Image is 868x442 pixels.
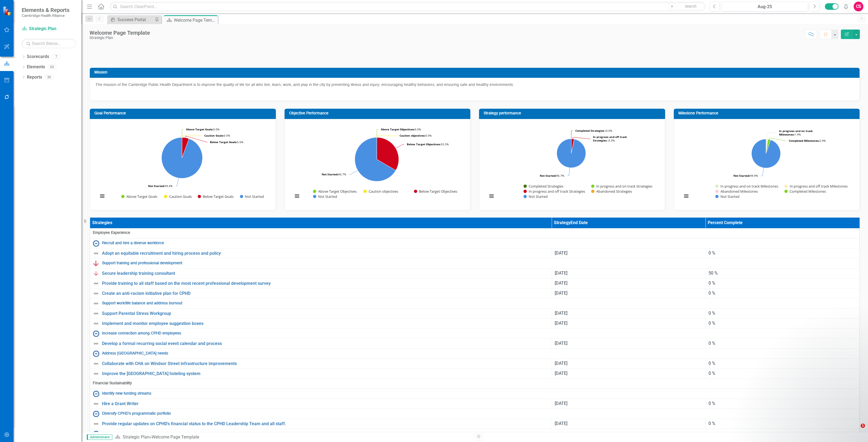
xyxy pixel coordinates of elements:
path: Not Started, 131. [751,139,780,168]
a: Strategic Plan [22,26,76,32]
button: Show Above Target Objectives [313,189,357,194]
img: No Information [93,330,99,337]
div: 0 % [709,310,857,317]
td: Double-Click to Edit Right Click for Context Menu [90,288,552,298]
img: Not Defined [93,300,99,307]
img: Not Defined [93,340,99,347]
tspan: Not Started: [540,174,556,178]
a: Increase connection among CPHD employees [102,331,857,335]
tspan: Completed Strategies : [575,129,606,133]
text: Abandoned Strategies [596,189,632,194]
img: No Information [93,391,99,397]
button: CS [854,2,863,11]
td: Double-Click to Edit Right Click for Context Menu [90,349,860,359]
div: 0 % [709,250,857,256]
td: Double-Click to Edit Right Click for Context Menu [90,369,552,379]
tspan: Above Target Objectives: [381,127,415,131]
td: Double-Click to Edit Right Click for Context Menu [90,429,860,439]
td: Double-Click to Edit Right Click for Context Menu [90,389,860,399]
div: 60 [48,65,56,69]
img: Not Defined [93,421,99,427]
path: Abandoned Milestones, 0. [766,139,768,153]
a: Provide training to all staff based on the most recent professional development survey [102,281,549,286]
tspan: Not Started: [322,172,338,176]
tspan: In progress and off track Strategies : [593,135,627,142]
div: Aug-25 [723,4,806,10]
tspan: Caution Goals: [204,134,224,137]
td: Double-Click to Edit [552,359,706,369]
tspan: Below Target Objectives: [407,142,441,146]
tspan: Caution objectives: [400,134,425,137]
text: 0.0% [204,134,230,137]
span: [DATE] [555,250,567,256]
div: Chart. Highcharts interactive chart. [485,123,659,205]
button: Show In progress and on track Milestones [715,184,778,189]
button: Show Not Started [715,194,739,199]
a: Create an anti-racism initiative plan for CPHD [102,291,549,296]
td: Double-Click to Edit [706,419,859,429]
img: Not Defined [93,320,99,327]
button: Show Below Target Goals [198,194,234,199]
small: Cambridge Health Alliance [22,13,69,18]
span: Financial Sustainability [93,380,857,386]
div: 0 % [709,421,857,427]
td: Double-Click to Edit Right Click for Context Menu [90,298,860,308]
button: Show Abandoned Strategies [591,189,632,194]
button: Show Completed Strategies [524,184,563,189]
img: Not Defined [93,250,99,257]
td: Double-Click to Edit [552,278,706,288]
td: Double-Click to Edit [90,379,860,389]
span: [DATE] [555,341,567,346]
div: Welcome Page Template [152,434,199,440]
div: 0 % [709,370,857,377]
button: Show Not Started [524,194,547,199]
a: Adopt an equitable recruitment and hiring process and policy [102,251,549,256]
a: Secure leadership training consultant [102,271,549,276]
button: View chart menu, Chart [682,192,690,200]
a: Recruit and hire a diverse workforce [102,241,857,245]
td: Double-Click to Edit [706,248,859,258]
div: 50 % [709,270,857,276]
tspan: Below Target Goals: [210,140,237,144]
path: Below Target Goals, 1. [182,137,189,158]
td: Double-Click to Edit [706,268,859,278]
button: Show Not Started [313,194,337,199]
path: In progress and on track Milestones, 2. [766,139,767,153]
img: Not Defined [93,401,99,407]
a: Provide regular updates on CPHD's financial status to the CPHD Leadership Team and all staff. [102,421,549,426]
td: Double-Click to Edit [706,318,859,328]
td: Double-Click to Edit Right Click for Context Menu [90,268,552,278]
h3: Milestone Performance [678,111,857,115]
div: 0 % [709,360,857,367]
path: Completed Milestones, 4. [766,139,770,154]
span: [DATE] [555,270,567,276]
img: No Information [93,240,99,247]
img: No Information [93,431,99,437]
span: [DATE] [555,280,567,286]
a: Diversify CPHD's programmatic portfolio [102,412,857,416]
text: 0.0% [186,127,219,131]
div: 7 [52,54,60,59]
a: Implement and monitor employee suggestion boxes [102,321,549,326]
text: 66.7% [322,172,346,176]
div: Success Portal [117,16,153,23]
td: Double-Click to Edit Right Click for Context Menu [90,318,552,328]
div: Strategic Plan [90,36,150,40]
span: Employee Experience [93,230,857,235]
text: 2.9% [789,139,826,143]
text: 33.3% [407,142,449,146]
button: View chart menu, Chart [98,192,106,200]
text: 96.7% [540,174,564,178]
td: Double-Click to Edit Right Click for Context Menu [90,258,860,268]
td: Double-Click to Edit [552,308,706,318]
button: Show Caution Goals [164,194,192,199]
text: 94.4% [148,184,173,188]
span: [DATE] [555,361,567,366]
img: Not Defined [93,310,99,317]
td: Double-Click to Edit [552,419,706,429]
svg: Interactive chart [95,123,269,205]
td: Double-Click to Edit [552,288,706,298]
svg: Interactive chart [679,123,853,205]
iframe: Intercom live chat [850,424,863,437]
